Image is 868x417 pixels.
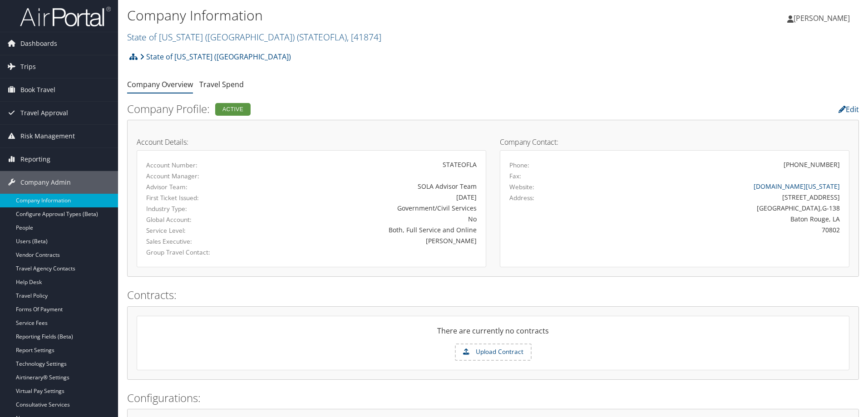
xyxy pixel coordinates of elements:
[596,203,840,213] div: [GEOGRAPHIC_DATA],G-138
[146,193,247,202] label: First Ticket Issued:
[509,161,529,170] label: Phone:
[20,78,55,101] span: Book Travel
[127,287,859,303] h2: Contracts:
[20,102,68,124] span: Travel Approval
[347,31,381,43] span: , [ 41874 ]
[140,48,291,66] a: State of [US_STATE] ([GEOGRAPHIC_DATA])
[20,171,71,194] span: Company Admin
[146,226,247,235] label: Service Level:
[596,214,840,224] div: Baton Rouge, LA
[596,225,840,235] div: 70802
[146,182,247,191] label: Advisor Team:
[20,125,75,147] span: Risk Management
[509,193,534,202] label: Address:
[787,5,859,32] a: [PERSON_NAME]
[199,79,244,89] a: Travel Spend
[456,344,531,360] label: Upload Contract
[127,6,615,25] h1: Company Information
[146,248,247,257] label: Group Travel Contact:
[261,182,477,191] div: SOLA Advisor Team
[261,236,477,245] div: [PERSON_NAME]
[784,160,840,169] div: [PHONE_NUMBER]
[146,237,247,246] label: Sales Executive:
[127,31,381,43] a: State of [US_STATE] ([GEOGRAPHIC_DATA])
[146,204,247,213] label: Industry Type:
[127,79,193,89] a: Company Overview
[261,192,477,202] div: [DATE]
[127,101,611,117] h2: Company Profile:
[137,325,849,343] div: There are currently no contracts
[261,160,477,169] div: STATEOFLA
[261,214,477,224] div: No
[215,103,251,116] div: Active
[509,172,521,181] label: Fax:
[261,203,477,213] div: Government/Civil Services
[596,192,840,202] div: [STREET_ADDRESS]
[500,138,849,146] h4: Company Contact:
[754,182,840,191] a: [DOMAIN_NAME][US_STATE]
[297,31,347,43] span: ( STATEOFLA )
[838,104,859,114] a: Edit
[146,215,247,224] label: Global Account:
[20,55,36,78] span: Trips
[509,182,534,191] label: Website:
[20,32,57,55] span: Dashboards
[137,138,486,146] h4: Account Details:
[146,172,247,181] label: Account Manager:
[20,6,111,27] img: airportal-logo.png
[794,13,850,23] span: [PERSON_NAME]
[127,390,859,406] h2: Configurations:
[261,225,477,235] div: Both, Full Service and Online
[20,148,50,171] span: Reporting
[146,161,247,170] label: Account Number:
